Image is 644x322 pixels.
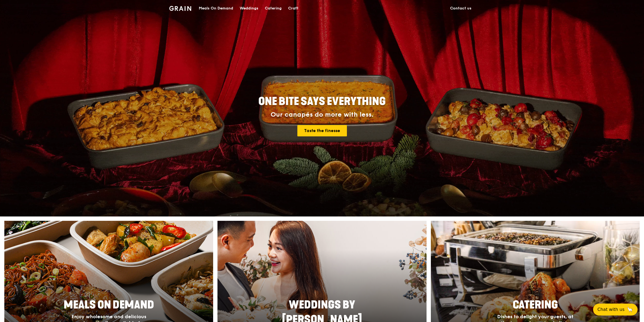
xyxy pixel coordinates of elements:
div: Craft [288,0,298,17]
div: Catering [265,0,282,17]
a: Taste the finesse [297,125,347,136]
a: Weddings [236,0,262,17]
a: Contact us [447,0,475,17]
img: Grain [169,6,191,11]
a: Craft [285,0,302,17]
span: Catering [513,298,558,311]
span: 🦙 [627,306,633,313]
div: Our canapés do more with less. [225,111,419,119]
span: Chat with us [597,306,625,313]
span: Meals On Demand [64,298,154,311]
button: Chat with us🦙 [593,304,638,316]
div: Weddings [240,0,258,17]
span: ONE BITE SAYS EVERYTHING [258,95,386,108]
a: Catering [262,0,285,17]
div: Meals On Demand [199,0,233,17]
